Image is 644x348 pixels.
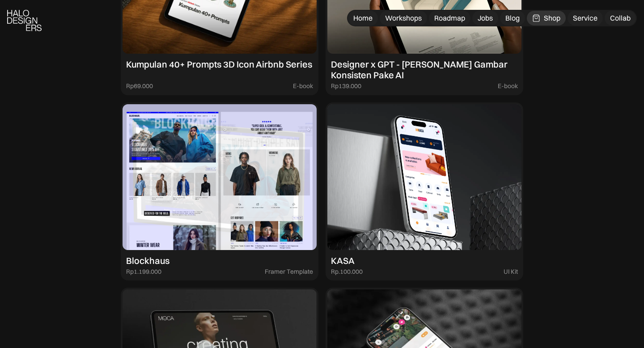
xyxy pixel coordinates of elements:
[544,13,560,23] div: Shop
[331,268,363,276] div: Rp.100.000
[380,11,427,25] a: Workshops
[326,102,523,280] a: KASARp.100.000UI Kit
[353,13,373,23] div: Home
[126,82,153,90] div: Rp69.000
[331,59,518,81] div: Designer x GPT - [PERSON_NAME] Gambar Konsisten Pake AI
[331,82,361,90] div: Rp139.000
[610,13,631,23] div: Collab
[498,82,518,90] div: E-book
[126,255,169,266] div: Blockhaus
[126,268,161,276] div: Rp1.199.000
[385,13,422,23] div: Workshops
[472,11,498,25] a: Jobs
[568,11,603,25] a: Service
[348,11,378,25] a: Home
[265,268,313,276] div: Framer Template
[605,11,636,25] a: Collab
[500,11,525,25] a: Blog
[573,13,597,23] div: Service
[331,255,355,266] div: KASA
[434,13,465,23] div: Roadmap
[504,268,518,276] div: UI Kit
[293,82,313,90] div: E-book
[126,59,312,70] div: Kumpulan 40+ Prompts 3D Icon Airbnb Series
[429,11,470,25] a: Roadmap
[505,13,520,23] div: Blog
[478,13,493,23] div: Jobs
[121,102,318,280] a: BlockhausRp1.199.000Framer Template
[527,11,566,25] a: Shop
